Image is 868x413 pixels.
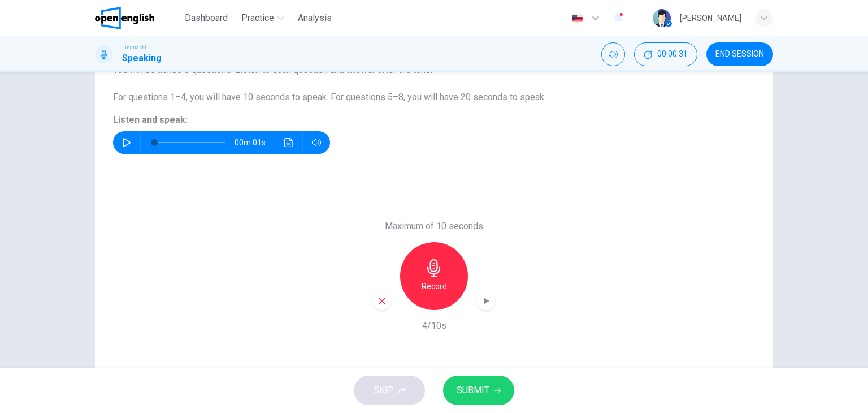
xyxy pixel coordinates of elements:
[113,114,188,125] span: Listen and speak:
[680,11,741,25] div: [PERSON_NAME]
[385,220,483,233] h6: Maximum of 10 seconds
[601,42,625,66] div: Mute
[293,8,336,28] button: Analysis
[122,51,162,65] h1: Speaking
[443,376,514,405] button: SUBMIT
[715,50,764,59] span: END SESSION
[280,131,298,154] button: Click to see the audio transcription
[706,42,773,66] button: END SESSION
[113,92,546,102] span: For questions 1–4, you will have 10 seconds to speak. For questions 5–8, you will have 20 seconds...
[657,50,688,59] span: 00:00:31
[653,9,671,27] img: Profile picture
[95,7,180,29] a: OpenEnglish logo
[237,8,289,28] button: Practice
[422,319,446,333] h6: 4/10s
[634,42,697,66] button: 00:00:31
[95,7,154,29] img: OpenEnglish logo
[180,8,232,28] button: Dashboard
[400,242,468,310] button: Record
[634,42,697,66] div: Hide
[570,14,584,23] img: en
[457,382,489,398] span: SUBMIT
[185,11,228,25] span: Dashboard
[298,11,332,25] span: Analysis
[122,44,150,51] span: Linguaskill
[235,131,275,154] span: 00m 01s
[422,279,447,293] h6: Record
[241,11,274,25] span: Practice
